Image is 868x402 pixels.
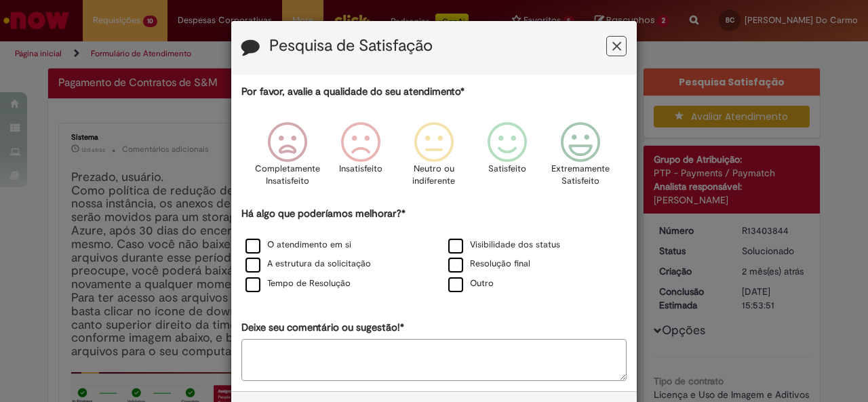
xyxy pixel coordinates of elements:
[488,163,526,176] p: Satisfeito
[410,163,458,188] p: Neutro ou indiferente
[473,112,542,205] div: Satisfeito
[339,163,382,176] p: Insatisfeito
[448,277,494,290] label: Outro
[448,258,530,270] label: Resolução final
[551,163,610,188] p: Extremamente Satisfeito
[326,112,395,205] div: Insatisfeito
[399,112,469,205] div: Neutro ou indiferente
[448,239,560,252] label: Visibilidade dos status
[245,277,351,290] label: Tempo de Resolução
[269,37,433,55] label: Pesquisa de Satisfação
[546,112,615,205] div: Extremamente Satisfeito
[241,321,404,335] label: Deixe seu comentário ou sugestão!*
[241,85,465,99] label: Por favor, avalie a qualidade do seu atendimento*
[241,207,627,294] div: Há algo que poderíamos melhorar?*
[245,258,371,270] label: A estrutura da solicitação
[252,112,321,205] div: Completamente Insatisfeito
[245,239,351,252] label: O atendimento em si
[255,163,320,188] p: Completamente Insatisfeito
